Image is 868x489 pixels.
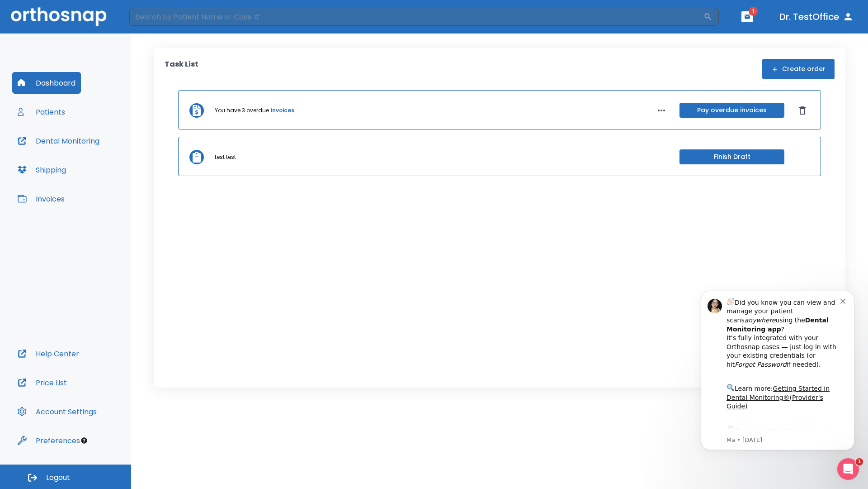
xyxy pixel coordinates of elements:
[776,9,857,25] button: Dr. TestOffice
[165,59,198,79] p: Task List
[46,473,70,483] span: Logout
[215,153,236,161] p: test test
[39,159,153,167] p: Message from Ma, sent 1w ago
[12,72,81,94] button: Dashboard
[856,458,863,465] span: 1
[679,103,784,118] button: Pay overdue invoices
[11,7,107,26] img: Orthosnap
[12,372,72,393] button: Price List
[12,130,105,152] button: Dental Monitoring
[12,401,102,422] button: Account Settings
[153,19,160,27] button: Dismiss notification
[129,8,703,26] input: Search by Patient Name or Case #
[271,106,294,115] a: invoices
[12,343,85,364] button: Help Center
[749,7,758,16] span: 1
[39,148,153,194] div: Download the app: | ​ Let us know if you need help getting started!
[12,430,85,451] button: Preferences
[39,150,120,166] a: App Store
[687,277,868,465] iframe: Intercom notifications message
[679,149,784,164] button: Finish Draft
[12,101,71,123] button: Patients
[12,159,71,181] button: Shipping
[762,59,835,79] button: Create order
[837,458,859,480] iframe: Intercom live chat
[795,103,810,118] button: Dismiss
[12,188,70,210] button: Invoices
[215,106,269,115] p: You have 3 overdue
[80,436,88,445] div: Tooltip anchor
